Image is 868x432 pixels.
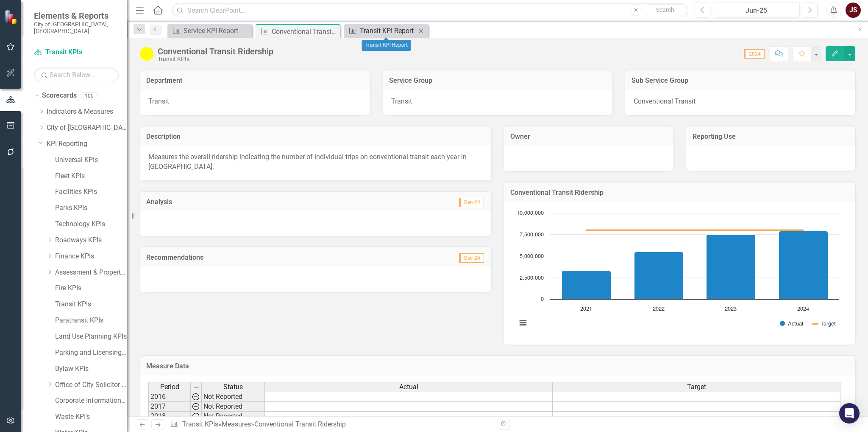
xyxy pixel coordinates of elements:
[687,383,706,391] span: Target
[42,91,77,101] a: Scorecards
[580,306,592,312] text: 2021
[562,231,828,299] g: Actual, series 1 of 2. Bar series with 4 bars.
[202,402,265,412] td: Not Reported
[512,209,847,336] div: Chart. Highcharts interactive chart.
[520,254,544,259] text: 5,000,000
[34,21,119,35] small: City of [GEOGRAPHIC_DATA], [GEOGRAPHIC_DATA]
[148,152,483,172] p: Measures the overall ridership indicating the number of individual trips on conventional transit ...
[360,25,416,36] div: Transit KPI Report
[182,420,218,428] a: Transit KPIs
[170,420,491,429] div: » »
[632,77,849,84] h3: Sub Service Group
[839,403,860,424] div: Open Intercom Messenger
[55,187,127,197] a: Facilities KPIs
[172,3,688,18] input: Search ClearPoint...
[146,198,316,206] h3: Analysis
[520,232,544,238] text: 7,500,000
[55,155,127,165] a: Universal KPIs
[146,362,849,370] h3: Measure Data
[55,316,127,325] a: Paratransit KPIs
[707,234,756,299] path: 2023, 7,522,383. Actual.
[459,253,484,263] span: Dec-24
[193,384,200,391] img: 8DAGhfEEPCf229AAAAAElFTkSuQmCC
[4,10,19,25] img: ClearPoint Strategy
[713,3,800,18] button: Jun-25
[779,231,828,299] path: 2024, 7,882,918. Actual.
[517,210,544,216] text: 10,000,000
[148,412,191,421] td: 2018
[55,219,127,229] a: Technology KPIs
[634,97,696,105] span: Conventional Transit
[656,6,674,13] span: Search
[47,123,127,133] a: City of [GEOGRAPHIC_DATA]
[254,420,346,428] div: Conventional Transit Ridership
[510,133,667,140] h3: Owner
[562,270,611,299] path: 2021, 3,314,115. Actual.
[797,306,809,312] text: 2024
[512,209,843,336] svg: Interactive chart
[272,26,338,37] div: Conventional Transit Ridership
[192,393,199,400] img: ben29fg2m+178XRavj8zCxZgVL8F6tbf5w8vzjzAAAAAElFTkSuQmCC
[459,198,484,207] span: Dec-24
[812,320,836,327] button: Show Target
[146,133,485,140] h3: Description
[362,40,411,51] div: Transit KPI Report
[744,49,765,59] span: 2024
[399,383,418,391] span: Actual
[55,252,127,261] a: Finance KPIs
[391,97,412,105] span: Transit
[644,4,686,16] button: Search
[716,6,797,16] div: Jun-25
[34,48,119,57] a: Transit KPIs
[653,306,665,312] text: 2022
[541,297,544,302] text: 0
[158,56,273,62] div: Transit KPIs
[47,107,127,117] a: Indicators & Measures
[634,252,684,299] path: 2022, 5,471,309. Actual.
[55,203,127,213] a: Parks KPIs
[55,396,127,406] a: Corporate Information Governance KPIs
[517,317,529,329] button: View chart menu, Chart
[192,403,199,410] img: ben29fg2m+178XRavj8zCxZgVL8F6tbf5w8vzjzAAAAAElFTkSuQmCC
[55,332,127,342] a: Land Use Planning KPIs
[170,25,250,36] a: Service KPI Report
[55,364,127,374] a: Bylaw KPIs
[510,189,849,196] h3: Conventional Transit Ridership
[520,275,544,281] text: 2,500,000
[389,77,606,84] h3: Service Group
[148,97,169,105] span: Transit
[585,228,805,232] g: Target, series 2 of 2. Line with 4 data points.
[222,420,251,428] a: Measures
[158,47,273,56] div: Conventional Transit Ridership
[192,413,199,420] img: ben29fg2m+178XRavj8zCxZgVL8F6tbf5w8vzjzAAAAAElFTkSuQmCC
[55,348,127,358] a: Parking and Licensing KPIs
[55,412,127,422] a: Waste KPI's
[160,383,179,391] span: Period
[55,236,127,245] a: Roadways KPIs
[146,77,364,84] h3: Department
[693,133,849,140] h3: Reporting Use
[140,47,153,61] img: Vulnerable
[47,139,127,149] a: KPI Reporting
[146,254,379,261] h3: Recommendations
[55,300,127,309] a: Transit KPIs
[184,25,250,36] div: Service KPI Report
[34,11,119,21] span: Elements & Reports
[202,412,265,421] td: Not Reported
[34,67,119,82] input: Search Below...
[148,392,191,402] td: 2016
[780,320,803,327] button: Show Actual
[223,383,243,391] span: Status
[148,402,191,412] td: 2017
[55,380,127,390] a: Office of City Solicitor KPIs
[202,392,265,402] td: Not Reported
[55,171,127,181] a: Fleet KPIs
[55,283,127,293] a: Fire KPIs
[725,306,737,312] text: 2023
[55,268,127,278] a: Assessment & Property Revenue Services KPIs
[346,25,416,36] a: Transit KPI Report
[81,92,97,99] div: 100
[846,3,861,18] button: JS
